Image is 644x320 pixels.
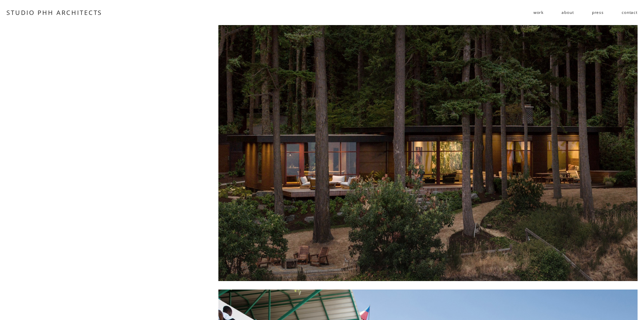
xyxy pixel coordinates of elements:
[622,7,638,18] a: contact
[533,7,544,17] span: work
[533,7,544,18] a: folder dropdown
[6,8,102,17] a: STUDIO PHH ARCHITECTS
[592,7,604,18] a: press
[562,7,574,18] a: about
